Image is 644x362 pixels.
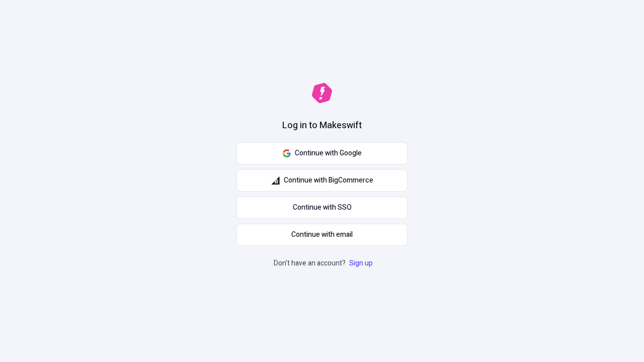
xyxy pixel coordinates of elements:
a: Continue with SSO [236,197,408,219]
span: Continue with Google [295,148,362,159]
span: Continue with BigCommerce [284,175,373,186]
p: Don't have an account? [274,258,375,269]
button: Continue with BigCommerce [236,169,408,192]
span: Continue with email [291,229,353,240]
button: Continue with email [236,224,408,246]
a: Sign up [347,258,375,268]
button: Continue with Google [236,142,408,164]
h1: Log in to Makeswift [282,119,362,132]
